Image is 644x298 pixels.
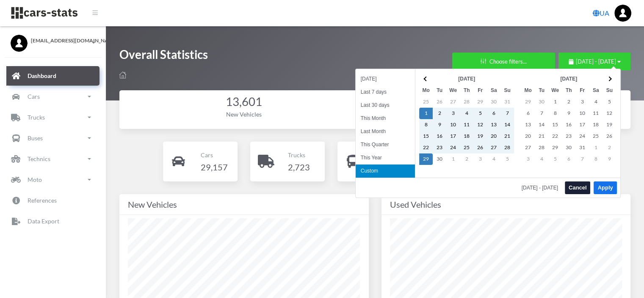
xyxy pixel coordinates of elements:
p: Trucks [288,150,310,160]
span: [DATE] - [DATE] [576,58,616,65]
td: 29 [548,142,562,153]
td: 9 [562,108,575,119]
td: 14 [500,119,514,131]
li: Last 7 days [356,86,415,99]
th: We [548,85,562,96]
span: [DATE] - [DATE] [522,185,561,190]
td: 25 [419,96,433,108]
td: 22 [548,131,562,142]
td: 29 [419,153,433,165]
td: 14 [535,119,548,131]
th: We [446,85,460,96]
td: 12 [603,108,616,119]
td: 9 [433,119,446,131]
th: [DATE] [535,73,603,85]
img: ... [614,5,631,22]
td: 5 [548,153,562,165]
td: 11 [460,119,473,131]
td: 7 [500,108,514,119]
li: This Year [356,151,415,164]
td: 3 [575,96,589,108]
p: Cars [28,91,40,102]
td: 10 [575,108,589,119]
td: 26 [473,142,487,153]
p: Buses [28,133,43,143]
a: Dashboard [6,66,100,86]
td: 5 [473,108,487,119]
td: 30 [535,96,548,108]
td: 28 [460,96,473,108]
td: 11 [589,108,603,119]
th: Fr [473,85,487,96]
th: Th [562,85,575,96]
td: 24 [575,131,589,142]
td: 28 [535,142,548,153]
td: 16 [562,119,575,131]
td: 19 [603,119,616,131]
td: 27 [487,142,500,153]
td: 8 [419,119,433,131]
a: Moto [6,170,100,189]
th: Sa [487,85,500,96]
th: Sa [589,85,603,96]
th: Tu [433,85,446,96]
div: New Vehicles [128,198,360,211]
button: Apply [594,181,616,194]
td: 29 [521,96,535,108]
td: 18 [589,119,603,131]
td: 29 [473,96,487,108]
th: Mo [521,85,535,96]
td: 12 [473,119,487,131]
td: 25 [589,131,603,142]
td: 30 [487,96,500,108]
a: Data Export [6,212,100,231]
td: 5 [603,96,616,108]
th: Th [460,85,473,96]
td: 27 [521,142,535,153]
td: 4 [535,153,548,165]
td: 23 [562,131,575,142]
td: 31 [500,96,514,108]
td: 15 [419,131,433,142]
th: [DATE] [433,73,500,85]
td: 5 [500,153,514,165]
td: 9 [603,153,616,165]
td: 6 [487,108,500,119]
p: References [28,195,57,206]
th: Su [603,85,616,96]
td: 13 [487,119,500,131]
span: [EMAIL_ADDRESS][DOMAIN_NAME] [31,37,95,45]
li: [DATE] [356,72,415,86]
li: Custom [356,164,415,178]
td: 15 [548,119,562,131]
td: 18 [460,131,473,142]
th: Fr [575,85,589,96]
td: 6 [562,153,575,165]
th: Mo [419,85,433,96]
h4: 29,157 [200,160,227,174]
td: 30 [433,153,446,165]
td: 8 [589,153,603,165]
p: Moto [28,174,42,185]
li: Last 30 days [356,99,415,112]
a: Trucks [6,108,100,127]
td: 3 [446,108,460,119]
h4: 2,723 [288,160,310,174]
a: [EMAIL_ADDRESS][DOMAIN_NAME] [11,35,95,45]
td: 4 [487,153,500,165]
td: 10 [446,119,460,131]
p: Cars [200,150,227,160]
td: 2 [460,153,473,165]
li: This Month [356,112,415,125]
td: 21 [500,131,514,142]
img: navbar brand [11,6,78,19]
td: 21 [535,131,548,142]
td: 28 [500,142,514,153]
a: Technics [6,149,100,169]
td: 2 [603,142,616,153]
a: References [6,191,100,210]
td: 20 [487,131,500,142]
td: 20 [521,131,535,142]
td: 7 [535,108,548,119]
a: Cars [6,87,100,106]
